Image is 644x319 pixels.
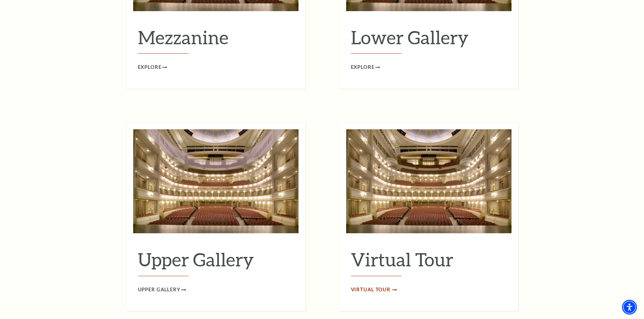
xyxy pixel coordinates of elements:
[351,286,396,294] a: Virtual Tour
[138,286,186,294] a: Upper Gallery
[351,248,507,276] h2: Virtual Tour
[138,63,162,72] span: Explore
[138,286,181,294] span: Upper Gallery
[351,63,380,72] a: Explore
[138,63,167,72] a: Explore
[138,248,294,276] h2: Upper Gallery
[351,63,375,72] span: Explore
[138,26,294,54] h2: Mezzanine
[351,286,391,294] span: Virtual Tour
[622,300,637,315] div: Accessibility Menu
[351,26,507,54] h2: Lower Gallery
